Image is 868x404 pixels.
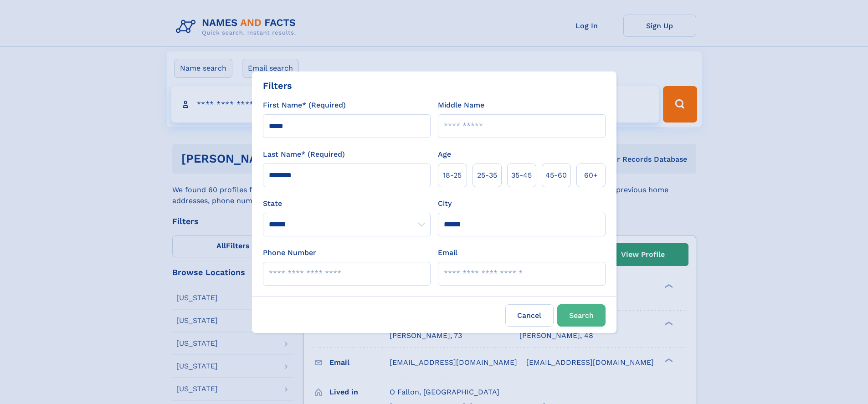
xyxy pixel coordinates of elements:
[511,170,532,181] span: 35‑45
[263,100,346,111] label: First Name* (Required)
[477,170,497,181] span: 25‑35
[263,198,431,209] label: State
[505,304,554,327] label: Cancel
[438,247,457,258] label: Email
[263,247,316,258] label: Phone Number
[263,79,292,92] div: Filters
[557,304,606,327] button: Search
[438,149,451,160] label: Age
[438,100,484,111] label: Middle Name
[584,170,598,181] span: 60+
[545,170,567,181] span: 45‑60
[443,170,462,181] span: 18‑25
[438,198,452,209] label: City
[263,149,345,160] label: Last Name* (Required)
